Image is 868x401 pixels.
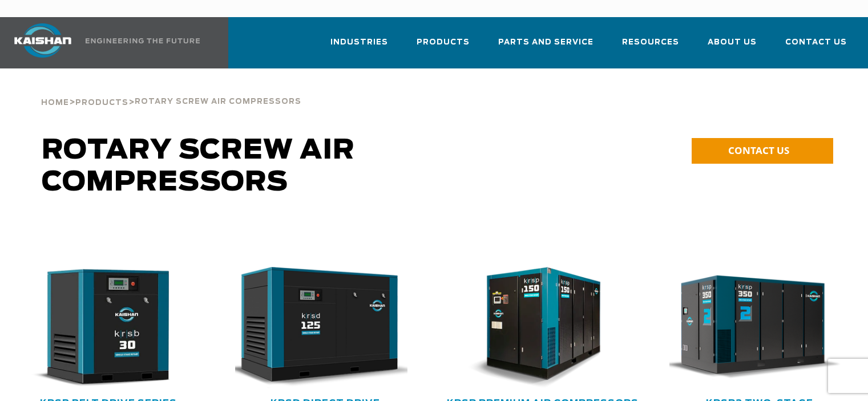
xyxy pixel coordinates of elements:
[728,144,789,157] span: CONTACT US
[785,36,847,49] span: Contact Us
[785,27,847,66] a: Contact Us
[10,267,191,388] img: krsb30
[622,36,679,49] span: Resources
[235,267,415,388] div: krsd125
[135,98,301,106] span: Rotary Screw Air Compressors
[330,27,388,66] a: Industries
[86,38,200,43] img: Engineering the future
[41,99,69,107] span: Home
[75,97,128,107] a: Products
[227,267,407,388] img: krsd125
[417,27,470,66] a: Products
[498,36,594,49] span: Parts and Service
[661,267,842,388] img: krsp350
[444,267,625,388] img: krsp150
[41,97,69,107] a: Home
[708,27,757,66] a: About Us
[669,267,850,388] div: krsp350
[330,36,388,49] span: Industries
[453,267,633,388] div: krsp150
[42,137,355,196] span: Rotary Screw Air Compressors
[75,99,128,107] span: Products
[708,36,757,49] span: About Us
[417,36,470,49] span: Products
[692,138,833,164] a: CONTACT US
[622,27,679,66] a: Resources
[41,68,301,112] div: > >
[18,267,199,388] div: krsb30
[498,27,594,66] a: Parts and Service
